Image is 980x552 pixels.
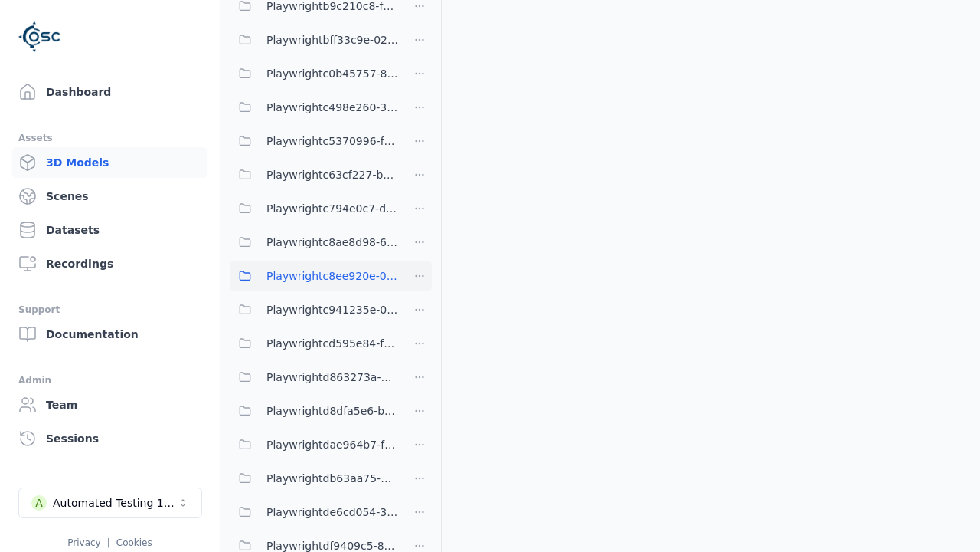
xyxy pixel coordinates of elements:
a: Datasets [12,215,207,245]
span: Playwrightdb63aa75-3d52-4a5d-ab96-a569bbf739b8 [266,469,398,488]
span: Playwrightc941235e-0b6c-43b1-9b5f-438aa732d279 [266,301,398,319]
a: Scenes [12,181,207,212]
button: Playwrightc498e260-323e-44d5-9977-f249126531ca [230,92,398,123]
button: Playwrightc8ae8d98-66a1-4f51-a16b-cc5bb906ed12 [230,227,398,258]
button: Playwrightdb63aa75-3d52-4a5d-ab96-a569bbf739b8 [230,463,398,494]
span: Playwrightc794e0c7-dd10-46bb-81d2-2c187eb9c096 [266,199,398,218]
a: Team [12,389,207,420]
button: Playwrightc941235e-0b6c-43b1-9b5f-438aa732d279 [230,294,398,325]
button: Playwrightde6cd054-3529-4dff-b662-7b152dabda49 [230,497,398,527]
a: Privacy [67,537,100,548]
button: Playwrightcd595e84-fa3d-401f-8bbd-9cb733ee445b [230,328,398,359]
div: Automated Testing 1 - Playwright [53,495,177,511]
img: Logo [18,15,61,58]
span: Playwrightc0b45757-850c-469d-848e-4ce4f857ea70 [266,64,398,83]
span: Playwrightc8ee920e-05ac-4f38-9c6f-a2d2065c1b3d [266,267,398,285]
span: Playwrightd863273a-7ded-4318-b491-9b2dc687079a [266,368,398,386]
span: Playwrightc63cf227-b350-41d0-b87c-414ab19a80cd [266,166,398,184]
button: Playwrightc0b45757-850c-469d-848e-4ce4f857ea70 [230,58,398,89]
div: A [31,495,47,511]
div: Support [18,301,201,319]
span: Playwrightde6cd054-3529-4dff-b662-7b152dabda49 [266,503,398,521]
span: Playwrightbff33c9e-02f1-4be8-8443-6e9f5334e6c0 [266,31,398,49]
button: Playwrightc8ee920e-05ac-4f38-9c6f-a2d2065c1b3d [230,261,398,291]
span: Playwrightdae964b7-f702-4c95-9b86-ceecc4d6fe0c [266,435,398,454]
button: Playwrightc63cf227-b350-41d0-b87c-414ab19a80cd [230,159,398,190]
a: Documentation [12,319,207,350]
div: Assets [18,129,201,147]
button: Playwrightc794e0c7-dd10-46bb-81d2-2c187eb9c096 [230,193,398,224]
button: Playwrightdae964b7-f702-4c95-9b86-ceecc4d6fe0c [230,429,398,460]
button: Playwrightd8dfa5e6-b611-4242-9d59-32339ba7cd68 [230,396,398,426]
button: Playwrightd863273a-7ded-4318-b491-9b2dc687079a [230,362,398,393]
a: Sessions [12,423,207,454]
button: Playwrightbff33c9e-02f1-4be8-8443-6e9f5334e6c0 [230,25,398,55]
button: Playwrightc5370996-fc8e-4363-a68c-af44e6d577c9 [230,126,398,156]
button: Select a workspace [18,488,202,518]
a: Cookies [116,537,152,548]
a: Recordings [12,248,207,279]
span: Playwrightc498e260-323e-44d5-9977-f249126531ca [266,98,398,117]
span: Playwrightd8dfa5e6-b611-4242-9d59-32339ba7cd68 [266,402,398,420]
span: Playwrightc5370996-fc8e-4363-a68c-af44e6d577c9 [266,132,398,150]
span: | [107,537,110,548]
span: Playwrightc8ae8d98-66a1-4f51-a16b-cc5bb906ed12 [266,233,398,251]
a: 3D Models [12,147,207,178]
a: Dashboard [12,77,207,107]
div: Admin [18,371,201,389]
span: Playwrightcd595e84-fa3d-401f-8bbd-9cb733ee445b [266,334,398,353]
